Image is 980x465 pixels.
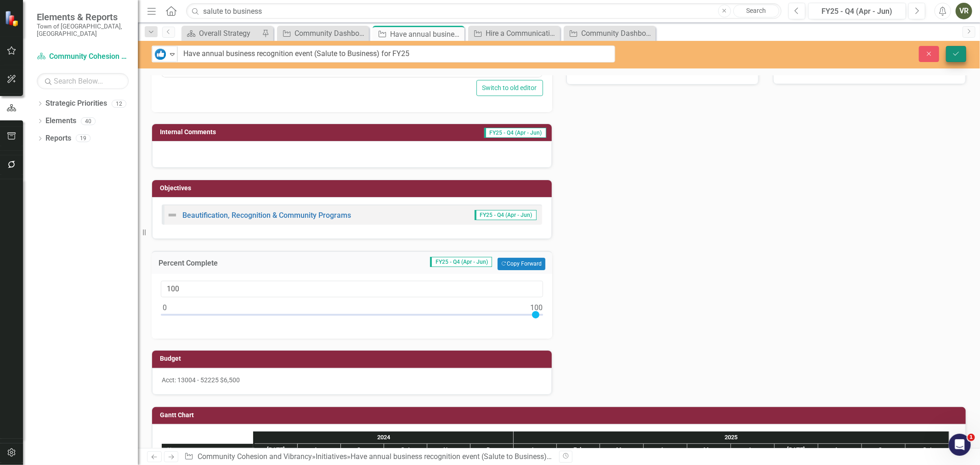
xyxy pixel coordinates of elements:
[470,28,558,39] a: Hire a Communication Manager/Director
[199,28,260,39] div: Overall Strategy
[255,431,514,443] div: 2024
[514,444,557,456] div: Jan
[600,444,644,456] div: Mar
[818,444,862,456] div: Aug
[566,28,653,39] a: Community Dashboard Projects
[862,444,906,456] div: Sep
[295,28,367,39] div: Community Dashboard Initiatives & Fields
[811,6,903,17] div: FY25 - Q4 (Apr - Jun)
[351,452,577,461] div: Have annual business recognition event (Salute to Business) for FY25
[427,444,470,456] div: Nov
[316,452,347,461] a: Initiatives
[45,116,76,126] a: Elements
[644,444,687,456] div: Apr
[968,434,975,441] span: 1
[390,28,462,40] div: Have annual business recognition event (Salute to Business) for FY25
[470,444,514,456] div: Dec
[159,259,290,267] h3: Percent Complete
[45,133,71,144] a: Reports
[775,444,818,456] div: Jul
[37,23,129,38] small: Town of [GEOGRAPHIC_DATA], [GEOGRAPHIC_DATA]
[160,185,547,192] h3: Objectives
[160,412,961,419] h3: Gantt Chart
[160,129,342,136] h3: Internal Comments
[687,444,731,456] div: May
[76,135,91,142] div: 19
[167,210,178,221] img: Not Defined
[498,258,545,270] button: Copy Forward
[475,210,537,220] span: FY25 - Q4 (Apr - Jun)
[255,444,298,456] div: Jul
[37,73,129,89] input: Search Below...
[279,28,367,39] a: Community Dashboard Initiatives & Fields
[949,434,971,456] iframe: Intercom live chat
[430,257,492,267] span: FY25 - Q4 (Apr - Jun)
[112,100,126,108] div: 12
[182,211,351,220] a: Beautification, Recognition & Community Programs
[5,11,21,27] img: ClearPoint Strategy
[81,117,96,125] div: 40
[514,431,949,443] div: 2025
[384,444,427,456] div: Oct
[581,28,653,39] div: Community Dashboard Projects
[906,444,949,456] div: Oct
[162,376,240,384] span: Acct: 13004 - 52225 $6,500
[160,355,547,362] h3: Budget
[476,80,543,96] button: Switch to old editor
[731,444,775,456] div: Jun
[808,3,906,19] button: FY25 - Q4 (Apr - Jun)
[37,51,129,62] a: Community Cohesion and Vibrancy
[733,5,779,17] a: Search
[298,444,341,456] div: Aug
[956,3,972,19] button: VR
[557,444,600,456] div: Feb
[45,98,107,109] a: Strategic Priorities
[37,11,129,23] span: Elements & Reports
[162,444,253,455] div: Name
[184,452,552,462] div: » »
[484,128,546,138] span: FY25 - Q4 (Apr - Jun)
[486,28,558,39] div: Hire a Communication Manager/Director
[198,452,312,461] a: Community Cohesion and Vibrancy
[177,45,615,62] input: This field is required
[155,49,166,60] img: Completed in a Previous Quarter
[184,28,260,39] a: Overall Strategy
[186,3,782,19] input: Search ClearPoint...
[341,444,384,456] div: Sep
